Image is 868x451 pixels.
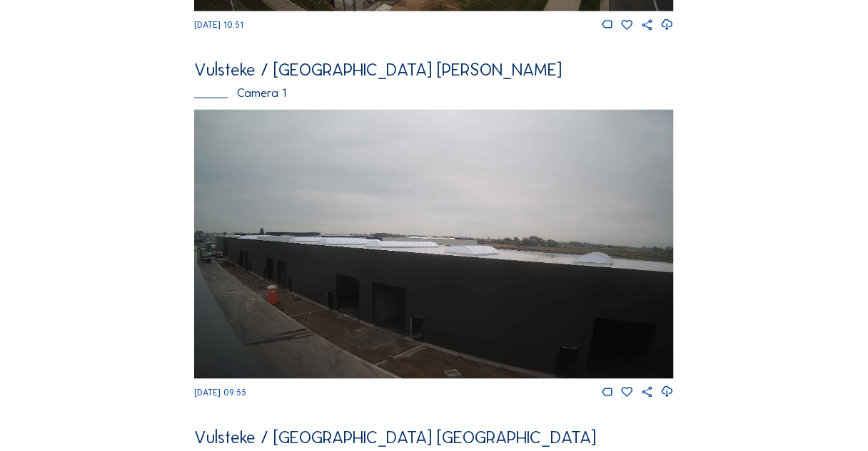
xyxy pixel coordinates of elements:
span: [DATE] 10:51 [194,19,243,30]
div: Camera 1 [194,87,674,99]
div: Vulsteke / [GEOGRAPHIC_DATA] [GEOGRAPHIC_DATA] [194,430,674,447]
img: Image [194,110,674,379]
span: [DATE] 09:55 [194,388,246,398]
div: Vulsteke / [GEOGRAPHIC_DATA] [PERSON_NAME] [194,61,674,79]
